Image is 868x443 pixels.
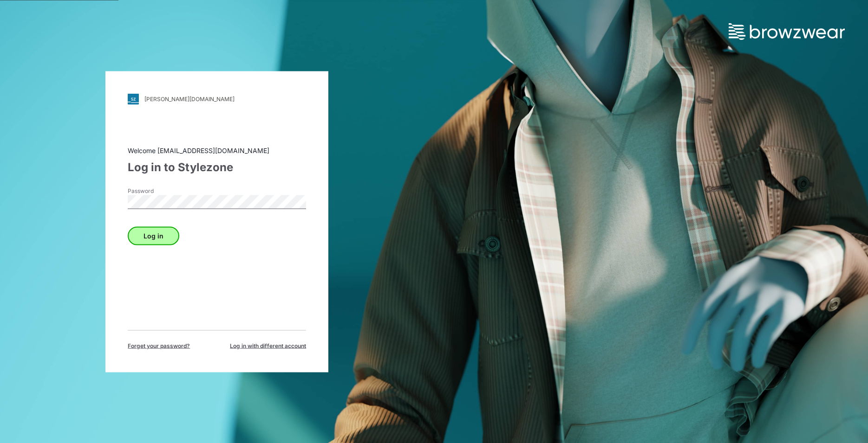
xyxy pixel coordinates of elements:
[230,341,306,350] span: Log in with different account
[729,23,845,40] img: browzwear-logo.73288ffb.svg
[128,93,139,104] img: svg+xml;base64,PHN2ZyB3aWR0aD0iMjgiIGhlaWdodD0iMjgiIHZpZXdCb3g9IjAgMCAyOCAyOCIgZmlsbD0ibm9uZSIgeG...
[144,96,235,103] div: [PERSON_NAME][DOMAIN_NAME]
[128,341,190,350] span: Forget your password?
[128,186,193,195] label: Password
[128,226,179,245] button: Log in
[128,145,306,155] div: Welcome [EMAIL_ADDRESS][DOMAIN_NAME]
[128,159,306,175] div: Log in to Stylezone
[128,93,306,104] a: [PERSON_NAME][DOMAIN_NAME]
